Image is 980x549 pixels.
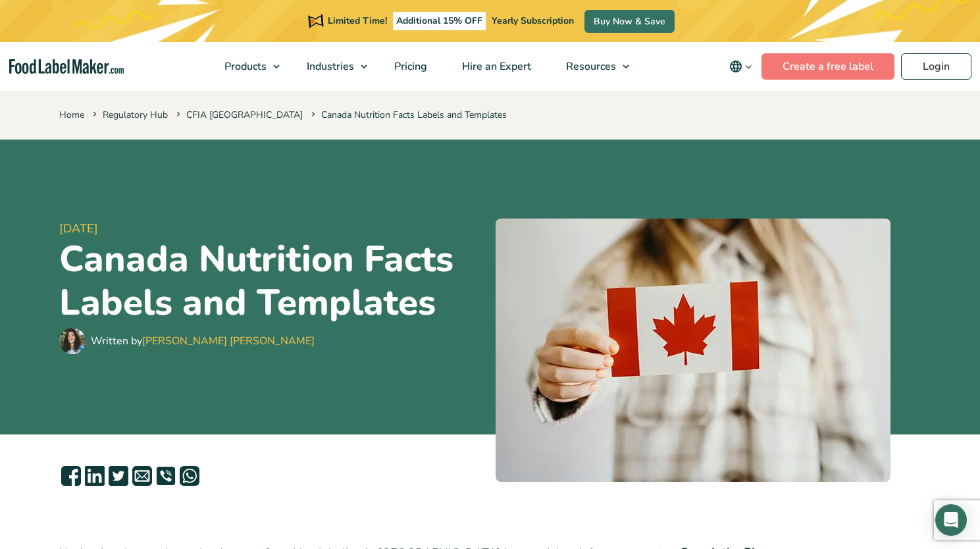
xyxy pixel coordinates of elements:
[59,220,485,238] span: [DATE]
[935,504,967,536] div: Open Intercom Messenger
[290,42,374,91] a: Industries
[562,59,617,74] span: Resources
[549,42,636,91] a: Resources
[59,238,485,325] h1: Canada Nutrition Facts Labels and Templates
[142,334,315,348] a: [PERSON_NAME] [PERSON_NAME]
[492,14,574,27] span: Yearly Subscription
[390,59,428,74] span: Pricing
[761,53,894,80] a: Create a free label
[91,333,315,349] div: Written by
[59,328,86,354] img: Maria Abi Hanna - Food Label Maker
[584,10,675,33] a: Buy Now & Save
[220,59,268,74] span: Products
[303,59,355,74] span: Industries
[393,12,486,30] span: Additional 15% OFF
[458,59,532,74] span: Hire an Expert
[328,14,387,27] span: Limited Time!
[207,42,286,91] a: Products
[445,42,546,91] a: Hire an Expert
[59,109,84,121] a: Home
[186,109,303,121] a: CFIA [GEOGRAPHIC_DATA]
[377,42,442,91] a: Pricing
[901,53,971,80] a: Login
[103,109,168,121] a: Regulatory Hub
[309,109,507,121] span: Canada Nutrition Facts Labels and Templates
